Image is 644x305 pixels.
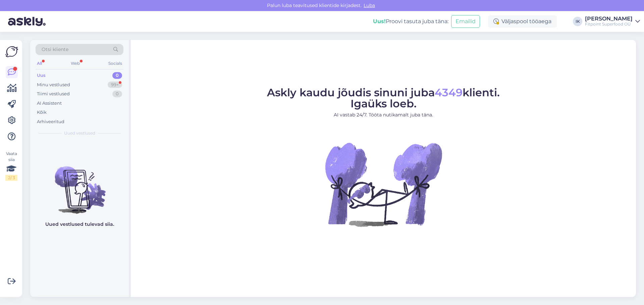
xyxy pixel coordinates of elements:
[37,82,70,88] div: Minu vestlused
[37,118,64,125] div: Arhiveeritud
[37,91,70,97] div: Tiimi vestlused
[573,17,582,26] div: IK
[373,17,448,26] div: Proovi tasuta juba täna:
[42,46,68,53] span: Otsi kliente
[451,15,480,28] button: Emailid
[37,100,62,107] div: AI Assistent
[37,72,46,79] div: Uus
[107,59,123,68] div: Socials
[112,91,122,97] div: 0
[585,16,633,21] div: [PERSON_NAME]
[435,86,463,99] span: 4349
[69,59,81,68] div: Web
[585,16,640,27] a: [PERSON_NAME]Fitpoint Superfood OÜ
[5,175,17,181] div: 2 / 3
[373,18,386,24] b: Uus!
[362,2,377,8] span: Luba
[30,154,129,215] img: No chats
[5,151,17,181] div: Vaata siia
[267,86,500,110] span: Askly kaudu jõudis sinuni juba klienti. Igaüks loeb.
[36,59,43,68] div: All
[5,45,18,58] img: Askly Logo
[45,221,114,228] p: Uued vestlused tulevad siia.
[267,111,500,118] p: AI vastab 24/7. Tööta nutikamalt juba täna.
[108,82,122,88] div: 99+
[112,72,122,79] div: 0
[37,109,47,116] div: Kõik
[585,21,633,27] div: Fitpoint Superfood OÜ
[488,15,557,28] div: Väljaspool tööaega
[64,130,95,136] span: Uued vestlused
[323,124,444,245] img: No Chat active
